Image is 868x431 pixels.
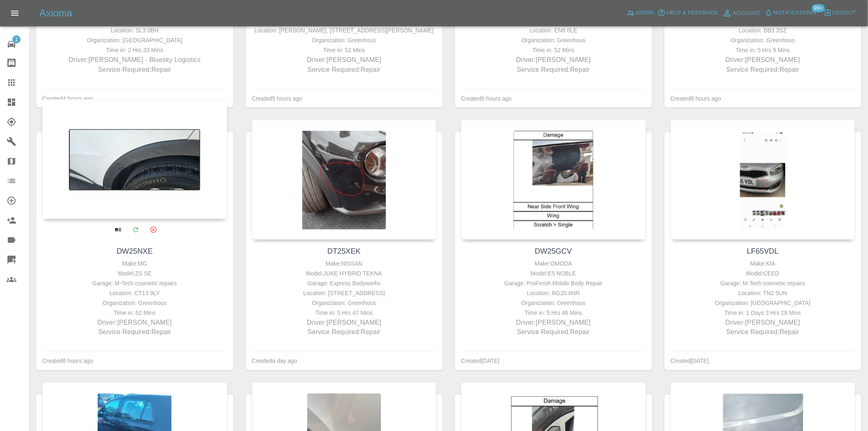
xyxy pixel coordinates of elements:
div: Time in: 2 Hrs 33 Mins [44,45,225,55]
p: Driver: [PERSON_NAME] [463,318,644,328]
div: Location: TN2 5UN [673,288,854,298]
div: Time in: 52 Mins [463,45,644,55]
a: DT25XEK [327,247,361,255]
a: Modify [127,221,144,238]
p: Service Required: Repair [673,328,854,337]
div: Organization: Greenhous [463,298,644,308]
button: Open drawer [5,3,25,23]
span: Logout [833,8,856,18]
div: Model: ZS SE [44,268,225,278]
span: Help & Feedback [667,8,718,18]
a: View [110,221,126,238]
div: Location: SL3 0BH [44,25,225,35]
div: Organization: [GEOGRAPHIC_DATA] [673,298,854,308]
div: Time in: 52 Mins [254,45,435,55]
p: Service Required: Repair [44,328,225,337]
div: Model: CEED [673,268,854,278]
p: Driver: [PERSON_NAME] [673,318,854,328]
div: Organization: [GEOGRAPHIC_DATA] [44,35,225,45]
div: Created [DATE] [461,356,500,366]
div: Location: EN8 0LE [463,25,644,35]
div: Time in: 5 Hrs 47 Mins [254,308,435,318]
button: Notifications [763,7,818,19]
span: Admin [636,8,654,18]
div: Created 6 hours ago [671,94,722,103]
div: Time in: 1 Days 3 Hrs 29 Mins [673,308,854,318]
p: Service Required: Repair [463,65,644,75]
div: Organization: Greenhous [673,35,854,45]
div: Created 6 hours ago [42,356,93,366]
a: Account [720,7,763,20]
p: Driver: [PERSON_NAME] [463,55,644,65]
p: Service Required: Repair [44,65,225,75]
p: Service Required: Repair [463,328,644,337]
a: Admin [625,7,656,19]
div: Created 5 hours ago [461,94,512,103]
div: Garage: M-Tech cosmetic repairs [673,278,854,288]
div: Garage: Express Bodyworks [254,278,435,288]
div: Created [DATE] [671,356,709,366]
a: DW25GCV [535,247,572,255]
div: Created 4 hours ago [42,94,93,103]
p: Driver: [PERSON_NAME] [673,55,854,65]
p: Service Required: Repair [673,65,854,75]
span: Account [733,9,761,18]
p: Driver: [PERSON_NAME] [254,318,435,328]
div: Location: CT13 9LY [44,288,225,298]
p: Service Required: Repair [254,65,435,75]
div: Make: MG [44,259,225,268]
div: Location: [STREET_ADDRESS] [254,288,435,298]
div: Garage: M-Tech cosmetic repairs [44,278,225,288]
p: Service Required: Repair [254,328,435,337]
div: Location: [PERSON_NAME], [STREET_ADDRESS][PERSON_NAME] [254,25,435,35]
div: Time in: 5 Hrs 46 Mins [463,308,644,318]
div: Make: OMODA [463,259,644,268]
div: Organization: Greenhous [463,35,644,45]
div: Location: BB3 3SZ [673,25,854,35]
a: LF65VDL [747,247,779,255]
h5: Axioma [39,7,72,20]
button: Archive [145,221,162,238]
div: Organization: Greenhous [254,298,435,308]
button: Logout [822,7,858,19]
div: Model: JUKE HYBRID TEKNA [254,268,435,278]
button: Help & Feedback [656,7,720,19]
div: Organization: Greenhous [44,298,225,308]
div: Location: RG20 6NR [463,288,644,298]
span: 1 [12,35,21,44]
a: DW25NXE [116,247,153,255]
span: 99+ [812,4,825,12]
div: Time in: 5 Hrs 9 Mins [673,45,854,55]
div: Created a day ago [252,356,297,366]
p: Driver: [PERSON_NAME] - Bluesky Logistics [44,55,225,65]
div: Garage: ProFinish Mobile Body Repair [463,278,644,288]
div: Created 5 hours ago [252,94,303,103]
div: Model: E5 NOBLE [463,268,644,278]
p: Driver: [PERSON_NAME] [44,318,225,328]
div: Make: NISSAN [254,259,435,268]
div: Make: KIA [673,259,854,268]
div: Organization: Greenhous [254,35,435,45]
p: Driver: [PERSON_NAME] [254,55,435,65]
div: Time in: 52 Mins [44,308,225,318]
span: Notifications [774,8,816,18]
